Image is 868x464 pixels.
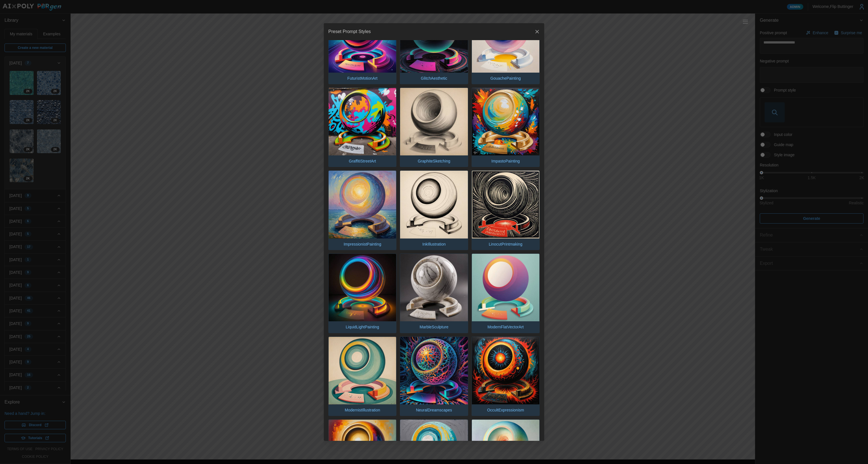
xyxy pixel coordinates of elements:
p: ImpastoPainting [489,155,522,167]
p: GraffitiStreetArt [346,155,379,167]
img: GraphiteSketching.jpg [400,88,468,155]
button: ImpastoPainting.jpgImpastoPainting [472,88,540,167]
button: MarbleSculpture.jpgMarbleSculpture [400,253,468,333]
button: ImpressionistPainting.jpgImpressionistPainting [328,170,396,250]
p: LiquidLightPainting [343,321,382,333]
img: NeuralDreamscapes.jpg [400,337,468,404]
img: OccultExpressionism.jpg [472,337,539,404]
button: GlitchAesthetic.jpgGlitchAesthetic [400,5,468,84]
button: LinocutPrintmaking.jpgLinocutPrintmaking [472,170,540,250]
button: LiquidLightPainting.jpgLiquidLightPainting [328,253,396,333]
p: ModernistIllustration [342,404,383,416]
p: ImpressionistPainting [341,238,384,250]
p: NeuralDreamscapes [413,404,455,416]
p: ModernFlatVectorArt [485,321,526,333]
button: NeuralDreamscapes.jpgNeuralDreamscapes [400,337,468,416]
img: ImpastoPainting.jpg [472,88,539,155]
img: MarbleSculpture.jpg [400,254,468,321]
button: ModernistIllustration.jpgModernistIllustration [328,337,396,416]
button: GouachePainting.jpgGouachePainting [472,5,540,84]
button: InkIllustration.jpgInkIllustration [400,170,468,250]
p: MarbleSculpture [417,321,451,333]
p: InkIllustration [420,238,448,250]
p: GraphiteSketching [415,155,453,167]
button: GraffitiStreetArt.jpgGraffitiStreetArt [328,88,396,167]
img: LinocutPrintmaking.jpg [472,171,539,238]
h2: Preset Prompt Styles [328,29,371,34]
img: ModernFlatVectorArt.jpg [472,254,539,321]
p: LinocutPrintmaking [486,238,525,250]
img: ImpressionistPainting.jpg [329,171,396,238]
img: ModernistIllustration.jpg [329,337,396,404]
button: OccultExpressionism.jpgOccultExpressionism [472,337,540,416]
button: FuturistMotionArt.jpgFuturistMotionArt [328,5,396,84]
p: OccultExpressionism [484,404,527,416]
p: GlitchAesthetic [418,73,450,84]
p: GouachePainting [488,73,524,84]
button: GraphiteSketching.jpgGraphiteSketching [400,88,468,167]
img: LiquidLightPainting.jpg [329,254,396,321]
img: InkIllustration.jpg [400,171,468,238]
img: GraffitiStreetArt.jpg [329,88,396,155]
p: FuturistMotionArt [344,73,380,84]
button: ModernFlatVectorArt.jpgModernFlatVectorArt [472,253,540,333]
